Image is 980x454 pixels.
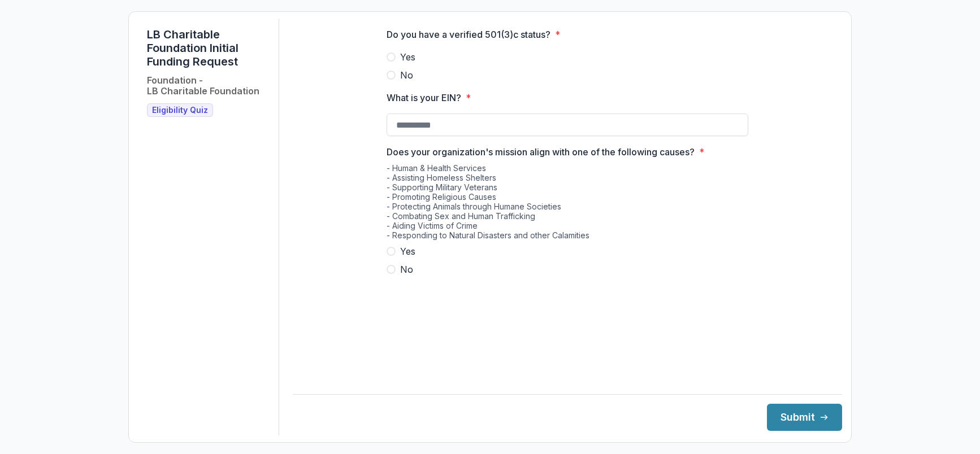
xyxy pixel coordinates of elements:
[767,404,842,431] button: Submit
[387,28,550,41] p: Do you have a verified 501(3)c status?
[400,68,413,82] span: No
[147,28,270,68] h1: LB Charitable Foundation Initial Funding Request
[147,75,259,97] h2: Foundation - LB Charitable Foundation
[387,163,748,245] div: - Human & Health Services - Assisting Homeless Shelters - Supporting Military Veterans - Promotin...
[400,50,415,64] span: Yes
[400,263,413,276] span: No
[387,145,695,159] p: Does your organization's mission align with one of the following causes?
[387,91,461,104] p: What is your EIN?
[152,106,208,115] span: Eligibility Quiz
[400,245,415,258] span: Yes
